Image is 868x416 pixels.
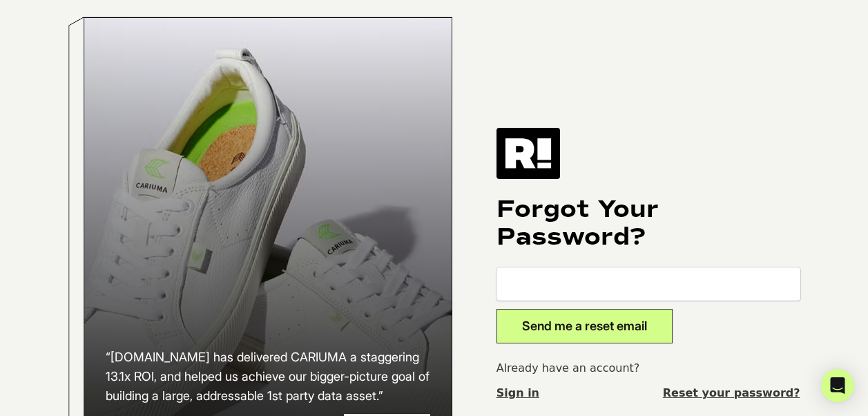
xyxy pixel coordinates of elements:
img: Retention.com [496,128,560,179]
h2: “[DOMAIN_NAME] has delivered CARIUMA a staggering 13.1x ROI, and helped us achieve our bigger-pic... [106,348,430,406]
a: Sign in [496,385,539,401]
a: Reset your password? [663,385,800,401]
div: Open Intercom Messenger [821,369,854,402]
p: Already have an account? [496,360,800,377]
button: Send me a reset email [496,309,673,343]
h1: Forgot Your Password? [496,196,800,251]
